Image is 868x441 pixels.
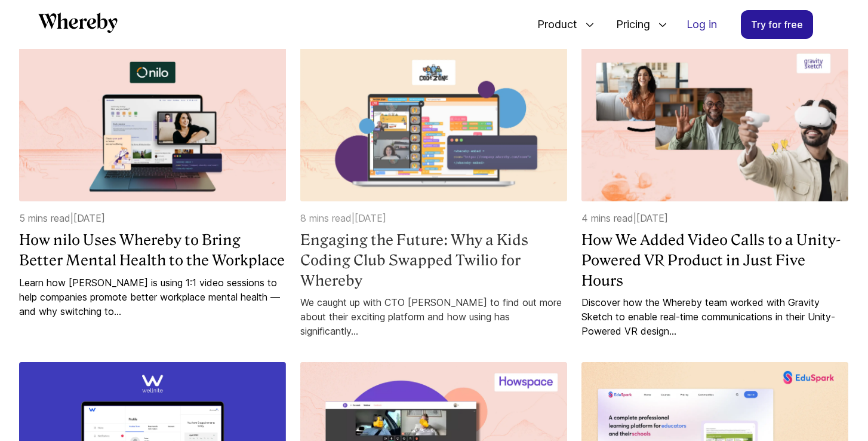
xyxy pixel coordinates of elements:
svg: Whereby [38,13,118,33]
span: Pricing [604,5,653,44]
span: Product [525,5,580,44]
a: How We Added Video Calls to a Unity-Powered VR Product in Just Five Hours [581,230,848,290]
p: 5 mins read | [DATE] [19,211,286,225]
a: Learn how [PERSON_NAME] is using 1:1 video sessions to help companies promote better workplace me... [19,275,286,318]
a: Engaging the Future: Why a Kids Coding Club Swapped Twilio for Whereby [300,230,567,290]
a: Log in [677,11,727,38]
a: We caught up with CTO [PERSON_NAME] to find out more about their exciting platform and how using ... [300,295,567,338]
p: 4 mins read | [DATE] [581,211,848,225]
a: Discover how the Whereby team worked with Gravity Sketch to enable real-time communications in th... [581,295,848,338]
a: Try for free [741,10,813,39]
a: Whereby [38,13,118,37]
p: 8 mins read | [DATE] [300,211,567,225]
a: How nilo Uses Whereby to Bring Better Mental Health to the Workplace [19,230,286,270]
